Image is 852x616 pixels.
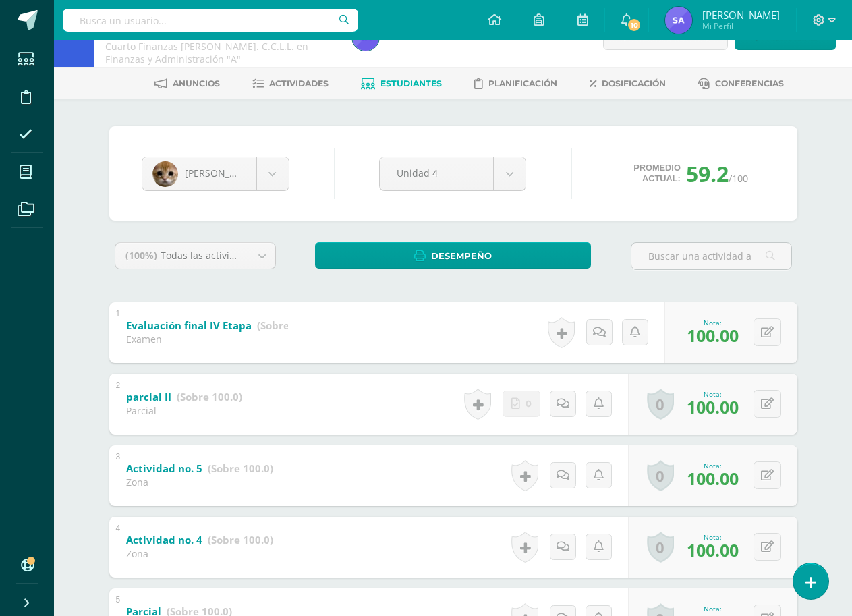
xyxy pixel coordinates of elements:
span: 0 [526,391,532,416]
div: Nota: [687,532,739,542]
a: 0 [647,460,674,491]
div: Nota: [687,318,739,327]
span: Conferencias [715,78,784,88]
span: /100 [729,172,748,185]
span: (100%) [125,249,157,262]
span: Dosificación [602,78,666,88]
input: Busca un usuario... [63,9,358,32]
div: Nota: [687,461,739,470]
a: Dosificación [590,73,666,94]
span: Desempeño [431,244,492,269]
a: (100%)Todas las actividades de esta unidad [115,243,275,269]
b: parcial II [126,390,171,403]
a: Conferencias [698,73,784,94]
a: parcial II (Sobre 100.0) [126,387,242,408]
span: Promedio actual: [633,163,681,184]
div: Zona [126,547,273,560]
strong: (Sobre 100.0) [177,390,242,403]
img: e13c725d1f66a19cb499bd52eb79269c.png [665,7,692,34]
span: Estudiantes [380,78,442,88]
strong: (Sobre 100.0) [208,533,273,547]
span: 100.00 [687,395,739,418]
b: Evaluación final IV Etapa [126,318,252,332]
a: Estudiantes [361,73,442,94]
div: Cuarto Finanzas Bach. C.C.L.L. en Finanzas y Administración 'A' [105,40,336,65]
span: 100.00 [687,467,739,490]
span: Planificación [488,78,557,88]
span: Todas las actividades de esta unidad [161,249,328,262]
span: Mi Perfil [702,20,780,32]
a: 0 [647,389,674,420]
a: 0 [647,532,674,563]
a: Actividad no. 4 (Sobre 100.0) [126,530,273,551]
span: 10 [627,18,642,32]
a: Anuncios [154,73,220,94]
span: Unidad 4 [397,157,476,189]
div: Zona [126,476,273,488]
a: Desempeño [315,242,591,269]
span: 100.00 [687,324,739,347]
span: 100.00 [687,538,739,561]
div: Examen [126,333,288,345]
b: Actividad no. 5 [126,461,202,475]
b: Actividad no. 4 [126,533,202,547]
span: Anuncios [173,78,220,88]
div: Nota: [687,389,739,399]
span: [PERSON_NAME] [702,8,780,22]
img: 25045bda4c22f5ade2fe24fae35be816.png [152,161,178,187]
a: Actividades [252,73,329,94]
a: Evaluación final IV Etapa (Sobre 100.0) [126,315,322,337]
div: Parcial [126,404,242,417]
strong: (Sobre 100.0) [208,461,273,475]
strong: (Sobre 100.0) [257,318,322,332]
a: Unidad 4 [380,157,526,190]
span: 59.2 [686,159,729,188]
a: [PERSON_NAME] [142,157,289,190]
span: Actividades [269,78,329,88]
span: [PERSON_NAME] [185,167,260,179]
input: Buscar una actividad aquí... [631,243,791,269]
div: Nota: [687,604,739,613]
a: Planificación [474,73,557,94]
a: Actividad no. 5 (Sobre 100.0) [126,458,273,480]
